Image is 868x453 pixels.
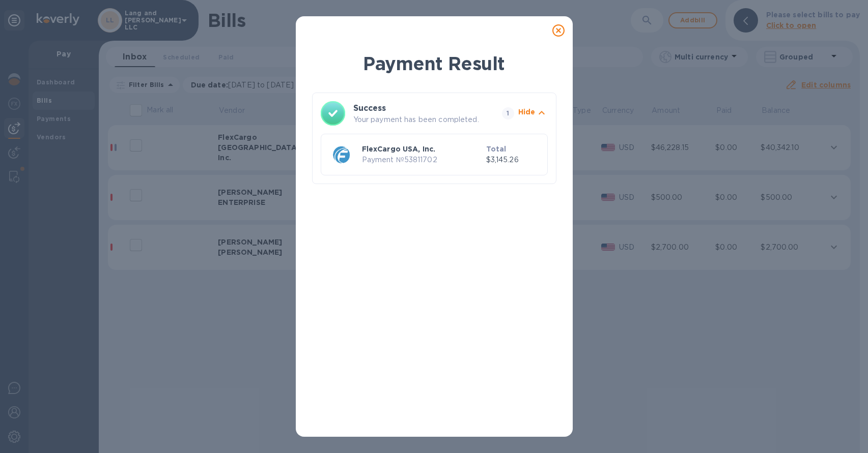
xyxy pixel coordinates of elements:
[362,144,482,154] p: FlexCargo USA, Inc.
[486,155,539,165] p: $3,145.26
[353,102,484,114] h3: Success
[362,155,482,165] p: Payment № 53811702
[518,107,548,120] button: Hide
[518,107,536,117] p: Hide
[502,107,514,119] span: 1
[353,114,498,125] p: Your payment has been completed.
[312,51,556,76] h1: Payment Result
[486,145,507,153] b: Total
